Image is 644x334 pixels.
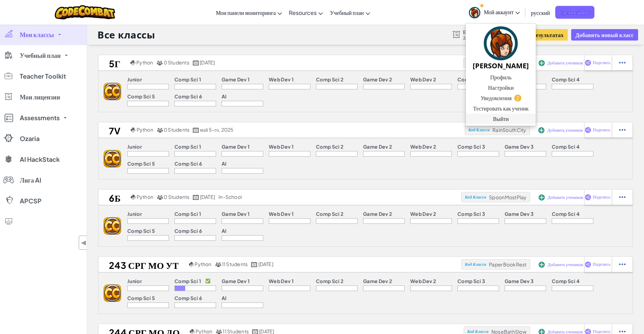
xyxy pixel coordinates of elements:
[20,156,60,162] span: AI HackStack
[619,60,626,66] img: IconStudentEllipsis.svg
[174,161,202,166] p: Comp Sci 6
[585,60,591,66] img: IconShare_Purple.svg
[164,126,189,133] span: 0 Students
[131,128,136,133] img: python.png
[98,259,187,270] h2: 243 СрГ МО УТ
[157,195,163,200] img: MultipleUsers.png
[457,144,485,149] p: Comp Sci 3
[363,77,392,82] p: Game Dev 2
[552,144,579,149] p: Comp Sci 4
[20,94,60,100] span: Мои лицензии
[127,278,142,284] p: Junior
[200,59,215,65] span: [DATE]
[466,82,536,93] a: Настройки
[585,194,591,200] img: IconShare_Purple.svg
[489,261,526,267] span: PaperBookRest
[127,211,142,217] p: Junior
[81,238,87,248] span: ◀
[484,26,518,60] img: avatar
[55,5,115,19] img: CodeCombat logo
[571,29,638,41] button: Добавить новый класс
[136,59,153,65] span: Python
[269,77,294,82] p: Web Dev 1
[484,8,520,16] span: Мой аккаунт
[363,144,392,149] p: Game Dev 2
[465,262,486,266] span: Код Класса
[174,144,201,149] p: Comp Sci 1
[189,262,194,267] img: python.png
[363,278,392,284] p: Game Dev 2
[20,177,41,183] span: Лига AI
[222,161,227,166] p: AI
[215,262,221,267] img: MultipleUsers.png
[127,77,142,82] p: Junior
[222,94,227,99] p: AI
[585,261,591,267] img: IconShare_Purple.svg
[127,144,142,149] p: Junior
[258,261,273,267] span: [DATE]
[489,194,526,200] span: SpoonMostPlay
[593,329,610,334] span: Поделись
[457,278,485,284] p: Comp Sci 3
[127,161,155,166] p: Comp Sci 5
[251,262,257,267] img: calendar.svg
[466,114,536,124] a: Выйти
[473,60,529,71] h5: [PERSON_NAME]
[326,3,373,22] a: Учебный план
[222,261,248,267] span: 11 Students
[466,103,536,114] a: Тестировать как ученик
[538,127,544,133] img: IconAddStudents.svg
[205,278,211,284] p: ✅
[98,125,129,135] h2: 7v
[316,144,343,149] p: Comp Sci 2
[98,58,463,68] a: 5г Python 0 Students [DATE]
[20,135,40,142] span: Ozaria
[174,211,201,217] p: Comp Sci 1
[195,261,211,267] span: Python
[216,9,276,16] span: Мои панели мониторинга
[174,278,201,284] p: Comp Sci 1
[212,3,285,22] a: Мои панели мониторинга
[269,144,294,149] p: Web Dev 1
[137,126,153,133] span: Python
[481,94,512,102] span: Уведомления
[505,144,534,149] p: Game Dev 3
[457,211,485,217] p: Comp Sci 3
[316,77,343,82] p: Comp Sci 2
[593,262,610,266] span: Поделись
[463,29,503,35] span: Еще нет лицензий
[363,211,392,217] p: Game Dev 2
[174,94,202,99] p: Comp Sci 6
[222,228,227,234] p: AI
[555,6,595,19] span: Сделать запрос
[222,295,227,301] p: AI
[548,330,583,334] span: Добавить учеников
[467,329,488,334] span: Код Класса
[619,194,626,200] img: IconStudentEllipsis.svg
[465,1,523,23] a: Мой аккаунт
[527,3,553,22] a: русский
[492,127,526,133] span: RainSouthCity
[193,128,199,133] img: calendar.svg
[469,128,490,132] span: Код Класса
[222,211,250,217] p: Game Dev 1
[466,72,536,82] a: Профиль
[98,192,461,202] a: 6б Python 0 Students [DATE] in-school
[137,194,153,200] span: Python
[552,278,579,284] p: Comp Sci 4
[20,115,60,121] span: Assessments
[593,61,610,65] span: Поделись
[104,150,121,167] img: logo
[20,73,66,79] span: Teacher Toolkit
[410,211,436,217] p: Web Dev 2
[508,29,568,41] button: Отчет о результатах
[466,93,536,103] a: Уведомления2
[330,9,364,16] span: Учебный план
[593,128,610,132] span: Поделись
[410,278,436,284] p: Web Dev 2
[505,278,534,284] p: Game Dev 3
[222,278,250,284] p: Game Dev 1
[531,9,550,16] span: русский
[593,195,610,199] span: Поделись
[174,295,202,301] p: Comp Sci 6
